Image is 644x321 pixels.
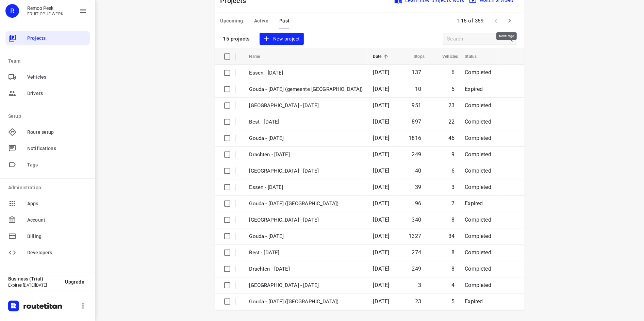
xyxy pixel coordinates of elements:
p: Setup [8,113,90,120]
span: 1816 [409,135,421,141]
span: 46 [448,135,455,141]
span: Completed [465,249,491,256]
input: Search projects [447,34,506,44]
span: [DATE] [373,167,390,174]
span: 137 [412,69,422,76]
span: 22 [448,118,455,125]
span: Route setup [27,129,87,136]
span: Date [373,52,391,61]
span: 1-15 of 359 [454,14,486,28]
span: 897 [412,118,422,125]
span: 951 [412,102,422,109]
span: 10 [415,86,421,92]
span: Billing [27,233,87,240]
div: Projects [5,31,90,45]
span: Completed [465,151,491,158]
p: Business (Trial) [8,276,60,282]
span: Developers [27,249,87,256]
p: Essen - [DATE] [249,183,363,191]
p: Gouda - [DATE] [249,134,363,142]
span: 3 [451,184,455,190]
span: Projects [27,35,87,42]
p: Team [8,58,90,65]
span: Completed [465,233,491,239]
span: 8 [451,249,455,256]
p: Gouda - [DATE] (gemeente [GEOGRAPHIC_DATA]) [249,85,363,93]
span: 249 [412,266,422,272]
span: 23 [415,298,421,305]
span: 5 [451,86,455,92]
span: [DATE] [373,298,390,305]
div: Notifications [5,142,90,155]
span: [DATE] [373,184,390,190]
span: Active [254,17,268,25]
span: [DATE] [373,233,390,239]
p: Gouda - [DATE] ([GEOGRAPHIC_DATA]) [249,200,363,208]
span: Expired [465,200,483,207]
div: Route setup [5,125,90,139]
p: [GEOGRAPHIC_DATA] - [DATE] [249,282,363,289]
span: [DATE] [373,118,390,125]
span: [DATE] [373,249,390,256]
p: [GEOGRAPHIC_DATA] - [DATE] [249,216,363,224]
span: 40 [415,167,421,174]
span: Account [27,216,87,224]
div: R [5,4,19,18]
span: [DATE] [373,200,390,207]
span: Completed [465,69,491,76]
span: 249 [412,151,422,158]
span: 6 [451,69,455,76]
p: Gouda - [DATE] [249,232,363,240]
span: Completed [465,102,491,109]
span: Name [249,52,269,61]
div: Tags [5,158,90,172]
span: New project [264,35,300,43]
span: 23 [448,102,455,109]
span: 96 [415,200,421,207]
p: [GEOGRAPHIC_DATA] - [DATE] [249,167,363,175]
p: Administration [8,184,90,191]
span: Expired [465,298,483,305]
span: Previous Page [489,14,503,28]
span: Past [279,17,290,25]
span: 3 [418,282,421,288]
span: [DATE] [373,86,390,92]
p: Drachten - [DATE] [249,151,363,159]
span: 1327 [409,233,421,239]
p: FRUIT OP JE WERK [27,12,64,16]
div: Billing [5,229,90,243]
p: Remco Peek [27,5,64,11]
div: Developers [5,246,90,259]
span: [DATE] [373,266,390,272]
button: Upgrade [60,276,90,288]
p: Best - [DATE] [249,249,363,257]
span: Upgrade [65,279,84,285]
span: Vehicles [27,74,87,81]
span: [DATE] [373,282,390,288]
span: Stops [405,52,425,61]
span: 8 [451,266,455,272]
div: Account [5,213,90,227]
span: Completed [465,216,491,223]
span: 34 [448,233,455,239]
span: Expired [465,86,483,92]
span: 7 [451,200,455,207]
span: 4 [451,282,455,288]
p: Expires [DATE][DATE] [8,283,60,288]
span: 9 [451,151,455,158]
span: Drivers [27,90,87,97]
p: Best - [DATE] [249,118,363,126]
span: Completed [465,282,491,288]
button: New project [260,33,304,45]
span: Tags [27,161,87,168]
p: Gouda - [DATE] ([GEOGRAPHIC_DATA]) [249,298,363,306]
div: Vehicles [5,70,90,84]
div: Search [506,35,516,43]
div: Apps [5,197,90,210]
span: [DATE] [373,151,390,158]
span: Apps [27,200,87,207]
span: 39 [415,184,421,190]
span: Completed [465,118,491,125]
span: Upcoming [220,17,243,25]
p: Drachten - [DATE] [249,265,363,273]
